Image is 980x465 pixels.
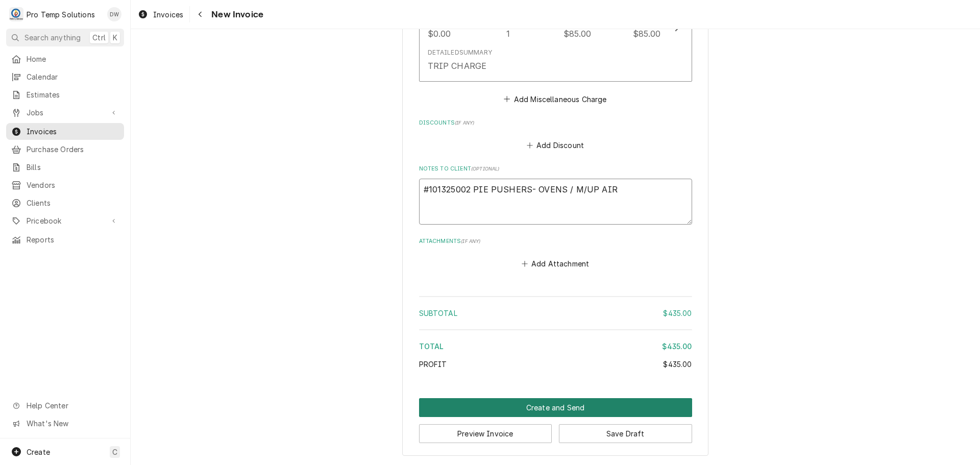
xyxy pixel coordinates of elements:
[663,360,692,369] span: $435.00
[27,89,119,100] span: Estimates
[471,166,500,172] span: ( optional )
[563,28,592,40] div: $85.00
[419,309,457,317] span: Subtotal
[662,341,692,352] div: $435.00
[27,198,119,208] span: Clients
[419,165,692,173] label: Notes to Client
[6,104,124,121] a: Go to Jobs
[27,400,118,411] span: Help Center
[6,177,124,193] a: Vendors
[428,48,492,57] div: Detailed Summary
[6,68,124,85] a: Calendar
[428,60,487,72] div: TRIP CHARGE
[27,215,104,226] span: Pricebook
[192,6,208,22] button: Navigate back
[6,51,124,67] a: Home
[27,162,119,173] span: Bills
[6,212,124,229] a: Go to Pricebook
[208,8,263,21] span: New Invoice
[24,32,81,43] span: Search anything
[27,448,50,456] span: Create
[419,341,692,352] div: Total
[419,179,692,225] textarea: #101325002 PIE PUSHERS- OVENS / M/UP AIR
[27,144,119,155] span: Purchase Orders
[506,28,510,40] div: 1
[9,7,23,21] div: Pro Temp Solutions's Avatar
[419,165,692,225] div: Notes to Client
[27,126,119,137] span: Invoices
[153,9,183,20] span: Invoices
[419,360,447,369] span: Profit
[6,86,124,103] a: Estimates
[6,141,124,158] a: Purchase Orders
[455,120,474,126] span: ( if any )
[419,398,692,417] button: Create and Send
[6,397,124,414] a: Go to Help Center
[107,7,121,21] div: Dana Williams's Avatar
[461,238,480,244] span: ( if any )
[419,398,692,443] div: Button Group
[419,237,692,246] label: Attachments
[419,359,692,370] div: Profit
[112,447,117,457] span: C
[525,138,585,152] button: Add Discount
[6,123,124,140] a: Invoices
[428,28,451,40] div: $0.00
[419,237,692,271] div: Attachments
[27,71,119,82] span: Calendar
[27,234,119,245] span: Reports
[6,159,124,176] a: Bills
[6,194,124,211] a: Clients
[6,415,124,432] a: Go to What's New
[419,424,552,443] button: Preview Invoice
[559,424,692,443] button: Save Draft
[502,92,608,106] button: Add Miscellaneous Charge
[419,119,692,127] label: Discounts
[419,292,692,377] div: Amount Summary
[633,28,661,40] div: $85.00
[27,9,95,20] div: Pro Temp Solutions
[27,107,104,118] span: Jobs
[419,308,692,319] div: Subtotal
[134,6,187,23] a: Invoices
[419,119,692,153] div: Discounts
[113,32,117,43] span: K
[419,417,692,443] div: Button Group Row
[6,29,124,46] button: Search anythingCtrlK
[92,32,106,43] span: Ctrl
[27,418,118,429] span: What's New
[6,231,124,248] a: Reports
[419,398,692,417] div: Button Group Row
[27,180,119,190] span: Vendors
[9,7,23,21] div: P
[419,342,444,351] span: Total
[27,54,119,64] span: Home
[520,257,591,271] button: Add Attachment
[663,308,692,319] div: $435.00
[107,7,121,21] div: DW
